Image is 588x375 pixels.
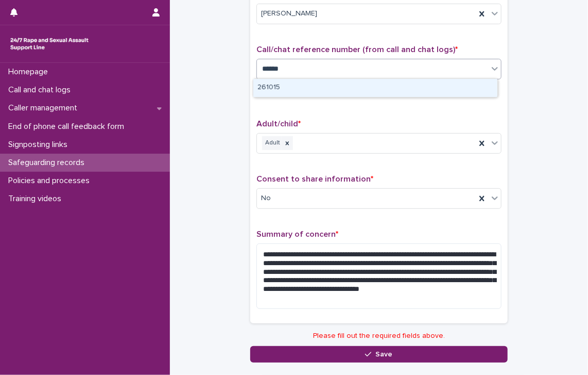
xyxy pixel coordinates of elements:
[376,351,393,358] span: Save
[261,8,317,19] span: [PERSON_NAME]
[256,120,301,128] span: Adult/child
[256,175,373,183] span: Consent to share information
[4,158,93,168] p: Safeguarding records
[4,140,76,150] p: Signposting links
[250,346,508,363] button: Save
[8,34,91,54] img: rhQMoQhaT3yELyF149Cw
[262,136,282,150] div: Adult
[4,67,56,77] p: Homepage
[4,103,85,113] p: Caller management
[256,230,338,238] span: Summary of concern
[4,176,98,186] p: Policies and processes
[4,122,132,132] p: End of phone call feedback form
[256,45,458,54] span: Call/chat reference number (from call and chat logs)
[4,194,70,204] p: Training videos
[250,332,508,340] p: Please fill out the required fields above.
[253,79,497,97] div: 261015
[261,193,271,204] span: No
[4,85,79,95] p: Call and chat logs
